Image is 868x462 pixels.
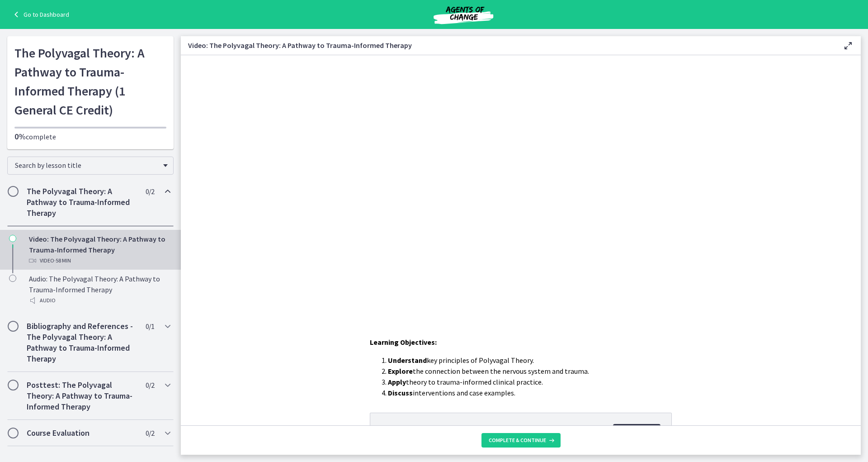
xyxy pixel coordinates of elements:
li: key principles of Polyvagal Theory. [388,355,672,366]
span: 0 / 2 [146,428,154,438]
div: Video: The Polyvagal Theory: A Pathway to Trauma-Informed Therapy [29,233,170,266]
li: theory to trauma-informed clinical practice. [388,376,672,387]
span: 0 / 1 [146,321,154,332]
li: the connection between the nervous system and trauma. [388,366,672,376]
h1: The Polyvagal Theory: A Pathway to Trauma-Informed Therapy (1 General CE Credit) [14,43,166,119]
span: Search by lesson title [15,161,159,170]
span: Complete & continue [489,437,546,444]
strong: Apply [388,377,406,386]
span: Learning Objectives: [370,338,437,347]
strong: Discuss [388,388,413,397]
h2: The Polyvagal Theory: A Pathway to Trauma-Informed Therapy [27,186,137,219]
button: Complete & continue [481,433,561,448]
a: Go to Dashboard [11,9,69,20]
span: 0 / 2 [146,186,154,197]
div: Video [29,255,170,266]
span: 0% [14,131,26,142]
div: Audio [29,295,170,306]
div: Audio: The Polyvagal Theory: A Pathway to Trauma-Informed Therapy [29,273,170,306]
h2: Course Evaluation [27,428,137,438]
img: Agents of Change Social Work Test Prep [409,4,518,25]
span: · 58 min [54,255,71,266]
h2: Posttest: The Polyvagal Theory: A Pathway to Trauma-Informed Therapy [27,380,137,412]
a: Download [613,424,660,442]
div: Search by lesson title [7,157,174,175]
h3: Video: The Polyvagal Theory: A Pathway to Trauma-Informed Therapy [188,40,828,51]
iframe: Video Lesson [181,55,861,316]
p: complete [14,131,166,142]
li: interventions and case examples. [388,387,672,398]
span: 0 / 2 [146,380,154,391]
h2: Bibliography and References - The Polyvagal Theory: A Pathway to Trauma-Informed Therapy [27,321,137,364]
strong: Understand [388,356,427,365]
strong: Explore [388,367,413,376]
